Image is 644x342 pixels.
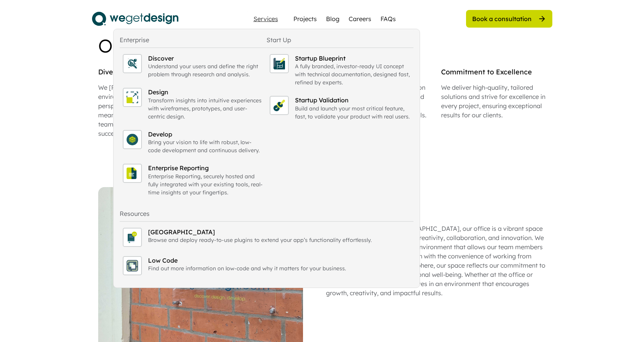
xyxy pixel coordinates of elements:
div: We deliver high-quality, tailored solutions and strive for excellence in every project, ensuring ... [441,83,546,120]
a: Blog [326,14,339,23]
img: drag-and-drop.png [127,260,138,271]
img: WGD%20Plugin%20Library.svg [127,232,138,243]
div: A fully branded, investor-ready UI concept with technical documentation, designed fast, refined b... [295,62,410,87]
div: Startup Blueprint [295,54,410,62]
div: Startup Validation [295,96,410,104]
div: Start Up [267,35,291,44]
div: Our Values [98,36,546,55]
img: 098-layers.svg [127,134,138,145]
div: Low Code [148,256,410,265]
div: Enterprise [120,35,149,44]
div: Enterprise Reporting [148,164,264,172]
div: We [PERSON_NAME] an inclusive environment that values diverse perspectives and provides meaningfu... [98,83,203,138]
div: Browse and deploy ready-to-use plugins to extend your app’s functionality effortlessly. [148,236,410,244]
div: Develop [148,130,264,138]
div: Book a consultation [472,15,532,23]
div: Transform insights into intuitive experiences with wireframes, prototypes, and user-centric design. [148,97,264,121]
div: Located in the heart of [GEOGRAPHIC_DATA], our office is a vibrant space designed to [PERSON_NAME... [326,224,546,298]
div: Enterprise Reporting, securely hosted and fully integrated with your existing tools, real-time in... [148,173,264,197]
div: Diversity and Opportunity [98,67,203,77]
img: blueprint.svg [273,58,285,69]
a: FAQs [380,14,396,23]
div: Resources [120,209,150,218]
img: validation.svg [273,100,285,111]
div: Find out more information on low-code and why it matters for your business. [148,265,410,273]
div: Services [250,16,281,22]
a: Careers [349,14,371,23]
a: Projects [293,14,317,23]
div: [GEOGRAPHIC_DATA] [148,228,410,236]
img: logo.svg [92,9,178,28]
div: Design [148,88,264,96]
img: 095-scale.svg [127,92,138,103]
div: Build and launch your most critical feature, fast, to validate your product with real users. [295,105,410,121]
div: Discover [148,54,264,62]
div: Commitment to Excellence [441,67,546,77]
div: Understand your users and define the right problem through research and analysis. [148,62,264,79]
div: Bring your vision to life with robust, low-code development and continuous delivery. [148,138,264,155]
img: reports.png [127,168,138,179]
img: 071-analysis.svg [127,58,138,69]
